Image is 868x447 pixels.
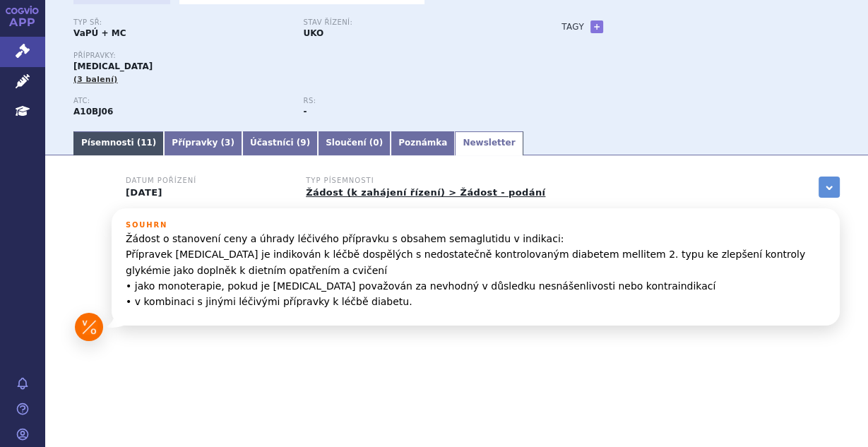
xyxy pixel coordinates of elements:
[391,131,455,155] a: Poznámka
[126,231,826,310] p: Žádost o stanovení ceny a úhrady léčivého přípravku s obsahem semaglutidu v indikaci: Přípravek [...
[455,131,523,155] a: Newsletter
[126,187,288,198] p: [DATE]
[304,107,307,117] strong: -
[561,18,584,35] h3: Tagy
[304,28,324,38] strong: UKO
[304,18,520,27] p: Stav řízení:
[225,138,230,148] span: 3
[73,97,290,105] p: ATC:
[73,131,164,155] a: Písemnosti (11)
[304,97,520,105] p: RS:
[73,28,126,38] strong: VaPÚ + MC
[141,138,153,148] span: 11
[73,61,153,71] span: [MEDICAL_DATA]
[318,131,391,155] a: Sloučení (0)
[306,187,545,198] a: Žádost (k zahájení řízení) > Žádost - podání
[126,177,288,185] h3: Datum pořízení
[242,131,318,155] a: Účastníci (9)
[306,177,545,185] h3: Typ písemnosti
[300,138,306,148] span: 9
[590,20,603,33] a: +
[164,131,242,155] a: Přípravky (3)
[819,177,840,198] a: zobrazit vše
[373,138,379,148] span: 0
[73,75,118,84] span: (3 balení)
[73,52,533,60] p: Přípravky:
[126,221,826,230] h3: Souhrn
[73,18,290,27] p: Typ SŘ:
[73,107,113,117] strong: SEMAGLUTID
